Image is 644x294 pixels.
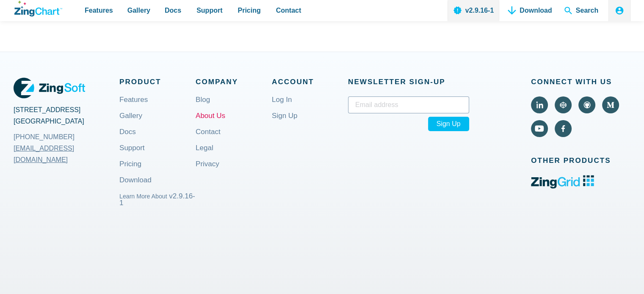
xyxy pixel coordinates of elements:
input: Email address [348,96,469,113]
a: [PHONE_NUMBER] [14,127,119,147]
span: Product [119,76,196,88]
a: ZingChart Logo. Click to return to the homepage [14,1,62,16]
a: Visit ZingChart on YouTube (external). [531,120,548,137]
a: Features [119,96,148,117]
span: Contact [276,5,301,16]
span: Sign Up [428,117,469,131]
a: Visit ZingChart on Medium (external). [602,96,619,113]
a: Visit ZingChart on CodePen (external). [555,96,572,113]
span: Support [196,5,222,16]
a: Blog [196,96,210,117]
span: Company [196,76,272,88]
span: Connect With Us [531,76,630,88]
a: ZingSoft Logo. Click to visit the ZingSoft site (external). [14,76,85,100]
a: ZingGrid logo. Click to visit the ZingGrid site (external). [531,183,594,190]
a: Gallery [119,113,142,133]
a: Legal [196,145,213,165]
span: Newsletter Sign‑up [348,76,469,88]
a: Sign Up [272,113,297,133]
span: Pricing [238,5,260,16]
a: Privacy [196,161,219,181]
a: Visit ZingChart on Facebook (external). [555,120,572,137]
a: Visit ZingChart on GitHub (external). [578,96,595,113]
span: v2.9.16-1 [119,192,195,206]
a: Download [119,177,152,197]
span: Gallery [127,5,150,16]
a: Pricing [119,161,141,181]
a: [EMAIL_ADDRESS][DOMAIN_NAME] [14,143,119,165]
a: Contact [196,129,221,149]
span: Docs [165,5,181,16]
span: Account [272,76,348,88]
a: Learn More About v2.9.16-1 [119,193,196,213]
a: Docs [119,129,136,149]
a: Support [119,145,145,165]
a: Log In [272,96,292,117]
span: Features [85,5,113,16]
small: Learn More About [119,193,167,200]
a: About Us [196,113,225,133]
a: Visit ZingChart on LinkedIn (external). [531,96,548,113]
span: Other Products [531,154,630,167]
address: [STREET_ADDRESS] [GEOGRAPHIC_DATA] [14,104,119,147]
